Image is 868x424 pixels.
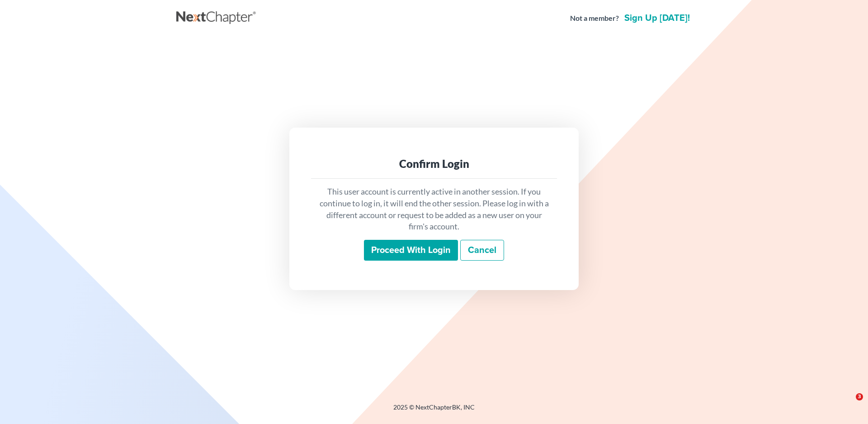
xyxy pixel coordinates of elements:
[856,393,863,400] span: 3
[837,393,859,415] iframe: Intercom live chat
[176,403,692,419] div: 2025 © NextChapterBK, INC
[570,13,619,24] strong: Not a member?
[318,157,550,171] div: Confirm Login
[460,240,504,261] a: Cancel
[318,186,550,233] p: This user account is currently active in another session. If you continue to log in, it will end ...
[364,240,458,261] input: Proceed with login
[623,14,692,23] a: Sign up [DATE]!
